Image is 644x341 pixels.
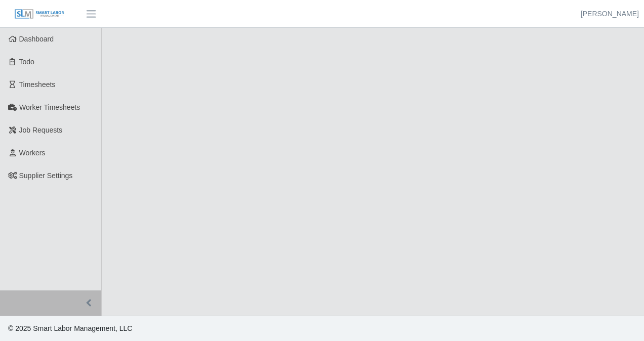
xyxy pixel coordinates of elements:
[14,9,65,20] img: SLM Logo
[581,9,639,19] a: [PERSON_NAME]
[19,80,56,89] span: Timesheets
[19,103,80,111] span: Worker Timesheets
[19,35,54,43] span: Dashboard
[8,324,132,332] span: © 2025 Smart Labor Management, LLC
[19,172,73,180] span: Supplier Settings
[19,149,46,157] span: Workers
[19,58,34,66] span: Todo
[19,126,63,134] span: Job Requests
